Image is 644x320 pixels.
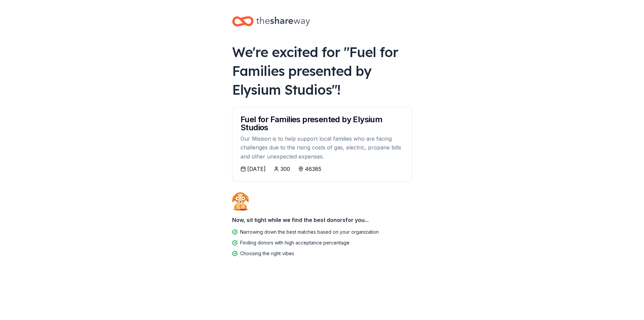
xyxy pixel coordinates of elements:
[232,192,249,210] img: Dog waiting patiently
[240,239,350,247] div: Finding donors with high acceptance percentage
[232,43,412,99] div: We're excited for " Fuel for Families presented by Elysium Studios "!
[240,134,404,161] div: Our Mission is to help support local families who are facing challenges due to the rising costs o...
[240,249,294,258] div: Choosing the right vibes
[280,165,290,173] div: 300
[232,213,412,227] div: Now, sit tight while we find the best donors for you...
[305,165,321,173] div: 46385
[240,228,379,236] div: Narrowing down the best matches based on your organization
[240,116,404,132] div: Fuel for Families presented by Elysium Studios
[247,165,266,173] div: [DATE]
